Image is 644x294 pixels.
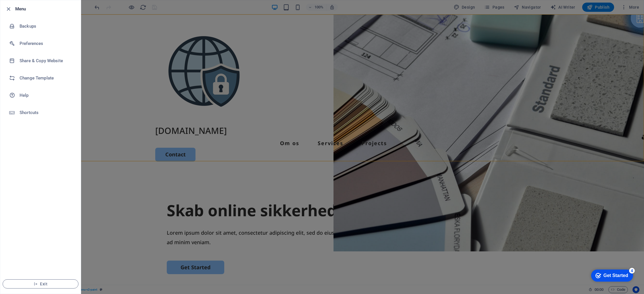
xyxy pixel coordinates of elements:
span: Exit [7,282,74,286]
div: Get Started 4 items remaining, 20% complete [5,3,47,15]
button: Exit [3,279,78,289]
h6: Preferences [20,40,73,47]
div: 4 [43,1,48,7]
h6: Shortcuts [20,109,73,116]
h6: Menu [15,5,76,12]
div: Get Started [17,6,42,12]
h6: Change Template [20,75,73,81]
h6: Backups [20,23,73,30]
h6: Share & Copy Website [20,57,73,64]
a: Help [0,87,81,104]
h6: Help [20,92,73,99]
